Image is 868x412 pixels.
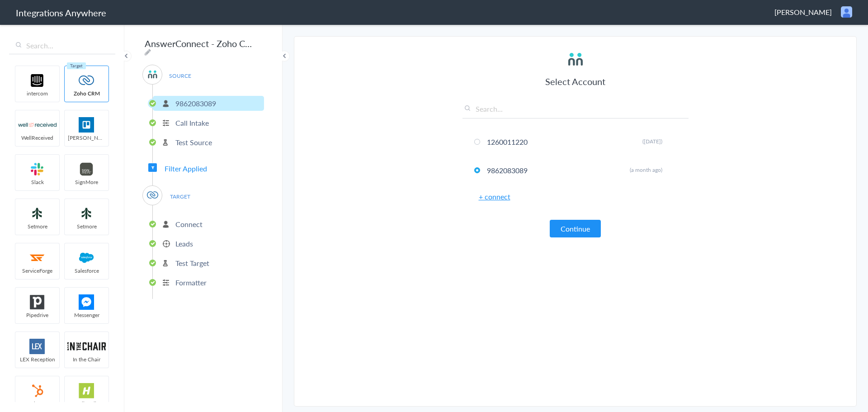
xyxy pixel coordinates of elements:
img: zoho-logo.svg [147,189,158,201]
p: 9862083089 [175,98,216,109]
img: lex-app-logo.svg [18,339,57,354]
span: (a month ago) [630,166,662,174]
span: Zoho CRM [65,90,108,97]
img: serviceforge-icon.png [18,250,57,265]
p: Test Source [175,137,212,147]
span: Filter Applied [165,163,207,174]
input: Search... [9,37,115,54]
img: salesforce-logo.svg [67,250,106,265]
img: setmoreNew.jpg [18,206,57,221]
img: intercom-logo.svg [18,73,57,88]
span: [PERSON_NAME] [774,7,832,17]
p: Call Intake [175,118,209,128]
span: HelloSells [65,400,108,407]
span: Pipedrive [15,311,59,319]
img: hubspot-logo.svg [18,383,57,398]
span: ServiceForge [15,267,59,275]
a: + connect [479,191,510,202]
span: LEX Reception [15,355,59,363]
input: Search... [462,104,689,118]
h1: Integrations Anywhere [16,6,106,19]
img: inch-logo.svg [67,339,106,354]
p: Leads [175,238,193,249]
p: Connect [175,219,203,229]
img: wr-logo.svg [18,117,57,133]
span: Slack [15,178,59,186]
span: Setmore [65,223,108,230]
span: [PERSON_NAME] [65,134,108,142]
img: signmore-logo.png [67,161,106,177]
span: intercom [15,90,59,97]
span: SignMore [65,178,108,186]
span: HubSpot [15,400,59,407]
img: trello.png [67,117,106,133]
img: zoho-logo.svg [67,73,106,88]
img: pipedrive.png [18,294,57,310]
span: WellReceived [15,134,59,142]
p: Formatter [175,277,207,288]
span: Messenger [65,311,108,319]
img: answerconnect-logo.svg [147,69,158,80]
img: user.png [841,6,852,18]
button: Continue [550,220,601,237]
img: slack-logo.svg [18,161,57,177]
span: TARGET [163,190,197,203]
img: FBM.png [67,294,106,310]
img: answerconnect-logo.svg [566,50,585,68]
span: ([DATE]) [642,137,662,145]
h3: Select Account [462,75,689,88]
p: Test Target [175,258,209,268]
span: SOURCE [163,70,197,82]
span: In the Chair [65,355,108,363]
img: hs-app-logo.svg [67,383,106,398]
span: Setmore [15,223,59,230]
span: Salesforce [65,267,108,275]
img: setmoreNew.jpg [67,206,106,221]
